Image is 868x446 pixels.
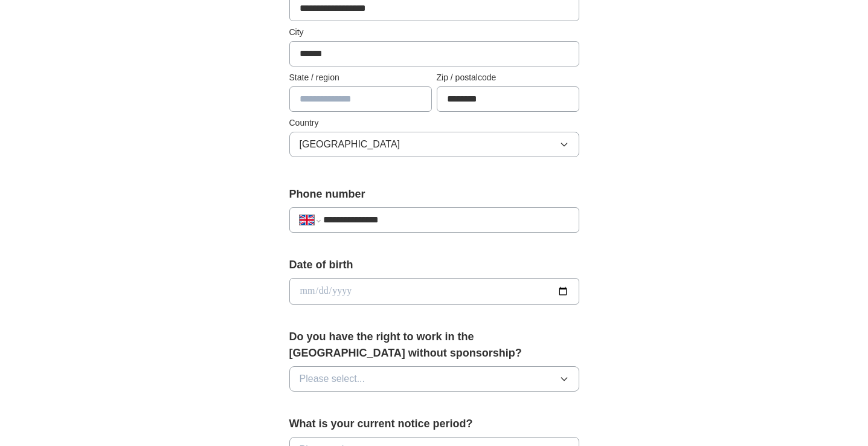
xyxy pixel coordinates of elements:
label: State / region [289,71,432,84]
button: Please select... [289,366,579,392]
label: Date of birth [289,257,579,273]
label: City [289,26,579,39]
label: Phone number [289,186,579,202]
button: [GEOGRAPHIC_DATA] [289,132,579,157]
label: What is your current notice period? [289,416,579,432]
span: Please select... [300,372,365,386]
label: Do you have the right to work in the [GEOGRAPHIC_DATA] without sponsorship? [289,329,579,361]
label: Country [289,117,579,129]
span: [GEOGRAPHIC_DATA] [300,137,400,152]
label: Zip / postalcode [437,71,579,84]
